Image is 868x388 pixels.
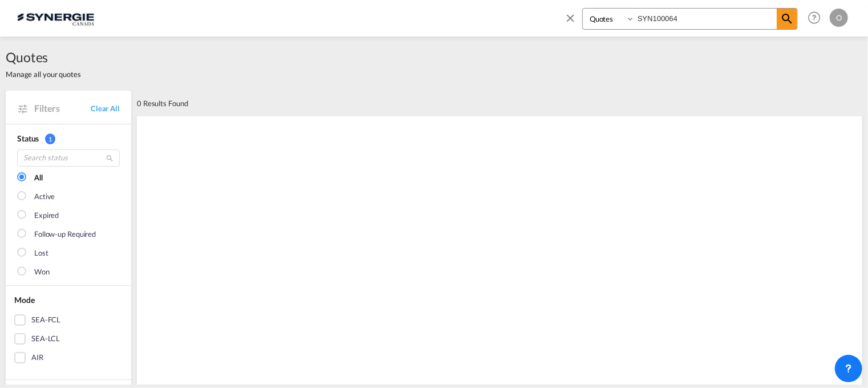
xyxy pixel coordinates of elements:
input: Enter Quotation Number [635,9,777,29]
md-checkbox: SEA-FCL [14,314,123,326]
div: O [830,9,848,27]
div: Won [34,266,50,278]
md-icon: icon-magnify [780,12,794,26]
div: Expired [34,210,59,221]
span: icon-magnify [777,9,797,29]
md-icon: icon-magnify [106,154,114,163]
div: Help [805,8,830,29]
img: 1f56c880d42311ef80fc7dca854c8e59.png [17,5,94,31]
div: SEA-LCL [31,333,60,345]
span: Help [805,8,824,27]
span: 1 [45,134,55,144]
div: Active [34,191,55,203]
div: Lost [34,248,48,259]
span: Manage all your quotes [6,69,81,79]
div: Status 1 [17,133,120,144]
div: All [34,172,43,184]
span: Filters [34,102,91,115]
div: SEA-FCL [31,314,60,326]
md-icon: icon-close [564,11,577,24]
md-checkbox: AIR [14,352,123,363]
span: Status [17,134,39,143]
span: icon-close [564,8,582,35]
md-checkbox: SEA-LCL [14,333,123,345]
span: Mode [14,295,35,305]
span: Quotes [6,48,81,66]
div: AIR [31,352,43,363]
a: Clear All [91,103,120,114]
input: Search status [17,149,120,167]
div: 0 Results Found [137,91,188,116]
div: Follow-up Required [34,229,96,240]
